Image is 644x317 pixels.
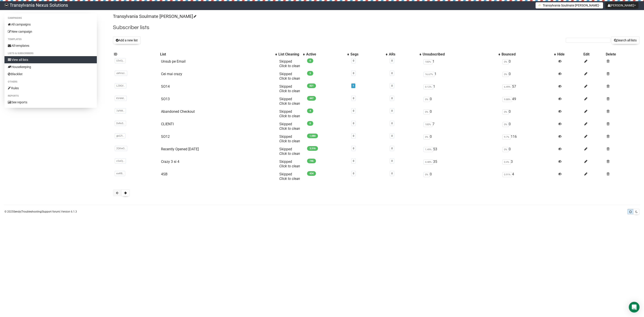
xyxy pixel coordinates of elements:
[4,51,97,56] li: Lists & subscribers
[424,97,430,102] span: 0%
[115,171,125,176] span: ex4f8..
[21,210,41,213] a: Troubleshooting
[557,52,582,57] div: Hide
[307,121,313,126] span: 0
[538,3,542,7] img: 1.png
[391,97,393,100] a: 0
[422,51,500,57] th: Unsubscribed: No sort applied, activate to apply an ascending sort
[353,172,354,175] a: 0
[113,36,141,44] button: Add a new list
[114,52,158,57] div: ID
[4,209,77,214] p: © 2025 | | | Version 6.1.3
[605,51,640,57] th: Delete: No sort applied, sorting is disabled
[422,57,500,70] td: 1
[161,84,170,89] a: SO14
[502,84,512,89] span: 6.49%
[113,14,196,19] a: Transylvania Soulmate [PERSON_NAME]
[279,64,300,68] a: Click to clean
[279,84,300,93] span: Skipped
[422,120,500,133] td: 7
[42,210,60,213] a: Support forum
[502,147,509,152] span: 0%
[307,159,316,163] span: 746
[502,72,509,77] span: 0%
[502,59,509,64] span: 0%
[4,63,97,70] a: Housekeeping
[161,122,174,126] a: CLIENTI
[583,52,604,57] div: Edit
[422,83,500,95] td: 1
[583,51,605,57] th: Edit: No sort applied, sorting is disabled
[424,109,430,115] span: 0%
[115,58,126,63] span: U3vOj..
[501,133,556,145] td: 116
[606,52,639,57] div: Delete
[113,23,640,32] h2: Subscriber lists
[307,134,318,138] span: 1,080
[279,147,300,156] span: Skipped
[4,85,97,92] a: Rules
[422,133,500,145] td: 0
[501,57,556,70] td: 0
[115,158,126,164] span: cSaOj..
[353,97,354,100] a: 0
[424,160,433,165] span: 4.48%
[424,84,433,89] span: 0.12%
[307,109,313,113] span: 4
[501,51,556,57] th: Bounced: No sort applied, activate to apply an ascending sort
[422,145,500,158] td: 53
[424,72,434,77] span: 16.67%
[113,51,159,57] th: ID: No sort applied, sorting is disabled
[391,160,393,162] a: 0
[115,146,127,151] span: 2QKwO..
[353,84,354,87] a: 1
[391,109,393,112] a: 0
[306,52,345,57] div: Active
[353,134,354,137] a: 0
[115,96,127,101] span: KV4AK..
[279,76,300,81] a: Click to clean
[161,134,170,139] a: SO12
[502,122,509,127] span: 0%
[501,120,556,133] td: 0
[424,134,430,140] span: 0%
[161,97,170,101] a: SO13
[605,2,638,9] button: [PERSON_NAME]
[422,158,500,170] td: 35
[424,59,432,64] span: 100%
[4,42,97,49] a: All templates
[278,52,301,57] div: List Cleaning
[391,147,393,150] a: 0
[279,72,300,81] span: Skipped
[353,147,354,150] a: 0
[279,172,300,181] span: Skipped
[279,160,300,168] span: Skipped
[502,109,509,115] span: 0%
[161,109,195,114] a: Abandoned Checkout
[279,122,300,131] span: Skipped
[13,210,21,213] a: Sendy
[502,97,512,102] span: 9.88%
[279,139,300,143] a: Click to clean
[4,70,97,78] a: Blacklist
[307,96,316,101] span: 447
[629,302,640,313] div: Open Intercom Messenger
[611,36,640,44] button: Search all lists
[279,151,300,156] a: Click to clean
[161,172,167,176] a: 4SB
[350,52,383,57] div: Segs
[502,172,512,177] span: 0.91%
[350,51,388,57] th: Segs: No sort applied, activate to apply an ascending sort
[4,3,8,7] img: 586cc6b7d8bc403f0c61b981d947c989
[502,134,511,140] span: 9.7%
[4,93,97,99] li: Reports
[502,160,511,165] span: 0.4%
[279,164,300,168] a: Click to clean
[115,83,126,88] span: LZBQf..
[556,51,583,57] th: Hide: No sort applied, sorting is disabled
[422,70,500,83] td: 1
[4,21,97,28] a: All campaigns
[391,72,393,75] a: 0
[422,95,500,108] td: 0
[391,134,393,137] a: 0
